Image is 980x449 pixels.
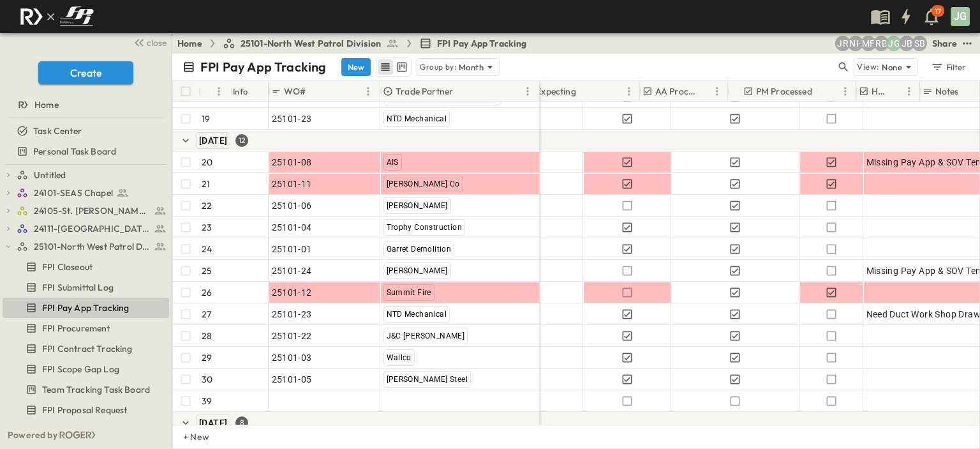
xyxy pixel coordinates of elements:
span: Garret Demolition [387,245,452,254]
p: 29 [202,351,212,364]
div: Team Tracking Task Boardtest [3,379,169,400]
span: FPI Contract Tracking [42,342,133,355]
a: FPI Proposal Request [3,401,167,419]
button: JG [949,6,971,27]
span: 25101-12 [272,286,312,299]
span: 25101-North West Patrol Division [241,37,381,50]
button: test [960,36,975,51]
a: FPI Pay App Tracking [419,37,526,50]
p: HOLD CHECK [872,85,889,98]
span: J&C [PERSON_NAME] [387,331,465,340]
p: 26 [202,286,212,299]
button: Menu [709,84,725,99]
div: FPI Contract Trackingtest [3,339,169,359]
img: c8d7d1ed905e502e8f77bf7063faec64e13b34fdb1f2bdd94b0e311fc34f8000.png [15,3,98,30]
button: Sort [699,84,713,98]
a: 24105-St. Matthew Kitchen Reno [17,202,167,220]
button: Menu [838,84,853,99]
a: 24101-SEAS Chapel [17,184,167,202]
a: 24111-[GEOGRAPHIC_DATA] [17,220,167,238]
a: Team Tracking Task Board [3,381,167,399]
p: Month [459,61,484,73]
p: Trade Partner [396,85,453,98]
span: 25101-08 [272,156,312,169]
span: Trophy Construction [387,223,463,232]
span: [PERSON_NAME] [387,201,448,210]
div: Monica Pruteanu (mpruteanu@fpibuilders.com) [861,36,876,51]
span: FPI Proposal Request [42,404,127,416]
button: Menu [211,84,226,99]
a: FPI Submittal Log [3,278,167,296]
div: FPI Scope Gap Logtest [3,359,169,379]
a: Home [3,96,167,114]
div: Info [230,81,269,102]
p: 30 [202,373,212,386]
span: Summit Fire [387,288,431,297]
span: [PERSON_NAME] Steel [387,375,468,384]
div: Personal Task Boardtest [3,141,169,162]
button: row view [378,59,393,75]
div: Josh Gille (jgille@fpibuilders.com) [886,36,902,51]
p: PM Processed [756,85,812,98]
div: Nila Hutcheson (nhutcheson@fpibuilders.com) [848,36,863,51]
span: FPI Submittal Log [42,281,114,294]
span: FPI Pay App Tracking [42,301,129,314]
a: Task Center [3,122,167,140]
div: Jeremiah Bailey (jbailey@fpibuilders.com) [899,36,914,51]
span: 25101-23 [272,308,312,321]
button: Menu [520,84,535,99]
span: Wallco [387,353,412,362]
div: 25101-North West Patrol Divisiontest [3,236,169,257]
a: Personal Task Board [3,142,167,160]
button: Sort [204,84,218,98]
div: FPI Proposal Requesttest [3,400,169,420]
p: 39 [202,395,212,407]
p: 27 [202,308,211,321]
p: Group by: [420,61,456,73]
div: 24111-[GEOGRAPHIC_DATA]test [3,218,169,239]
span: close [147,36,167,49]
p: View: [857,60,879,74]
span: Personal Task Board [33,145,116,158]
span: FPI Scope Gap Log [42,363,119,376]
p: + New [183,430,191,443]
p: 24 [202,243,212,255]
button: Sort [309,84,323,98]
a: FPI Scope Gap Log [3,360,167,378]
nav: breadcrumbs [177,37,535,50]
span: NTD Mechanical [387,114,447,123]
button: Menu [902,84,917,99]
a: Home [177,37,202,50]
span: Task Center [33,125,82,137]
button: Sort [815,84,829,98]
div: FPI Request For Proposaltest [3,420,169,441]
button: New [341,58,371,76]
button: close [128,33,169,51]
button: Sort [579,84,593,98]
p: FPI Pay App Tracking [200,58,326,76]
span: 25101-22 [272,330,312,342]
a: FPI Procurement [3,319,167,337]
button: kanban view [394,59,410,75]
button: Menu [621,84,637,99]
span: [PERSON_NAME] [387,266,448,275]
div: 8 [235,416,248,429]
span: 24105-St. Matthew Kitchen Reno [34,204,151,217]
p: None [882,61,902,73]
button: Create [38,61,133,84]
span: 25101-23 [272,112,312,125]
div: Jayden Ramirez (jramirez@fpibuilders.com) [835,36,850,51]
span: FPI Pay App Tracking [437,37,526,50]
div: 24101-SEAS Chapeltest [3,183,169,203]
span: FPI Procurement [42,322,110,335]
button: Sort [961,84,976,98]
p: AA Processed [655,85,697,98]
p: 20 [202,156,212,169]
div: 24105-St. Matthew Kitchen Renotest [3,201,169,221]
a: FPI Closeout [3,258,167,276]
div: Filter [930,60,967,74]
span: FPI Closeout [42,261,93,273]
div: 12 [235,134,248,147]
span: 24111-[GEOGRAPHIC_DATA] [34,222,151,235]
span: 25101-04 [272,221,312,234]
